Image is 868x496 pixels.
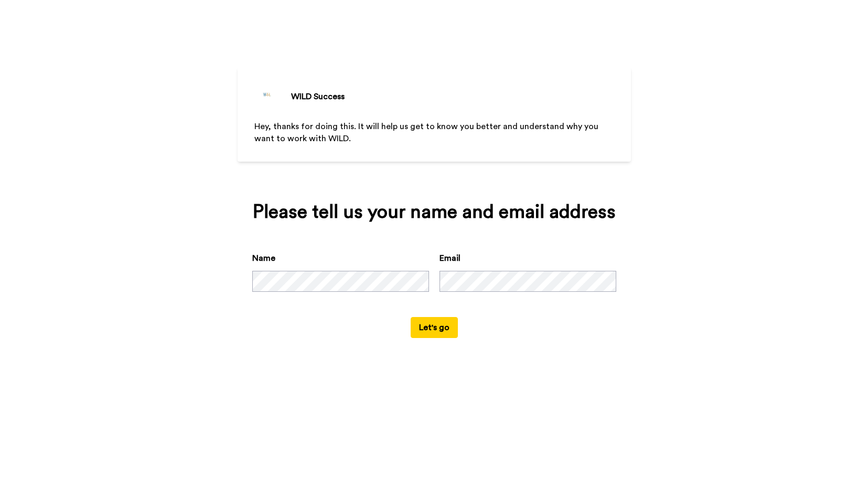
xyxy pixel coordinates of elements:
label: Name [252,252,275,265]
div: WILD Success [291,90,345,103]
button: Let's go [411,317,458,338]
div: Please tell us your name and email address [252,202,616,223]
label: Email [440,252,460,265]
span: Hey, thanks for doing this. It will help us get to know you better and understand why you want to... [254,122,601,143]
